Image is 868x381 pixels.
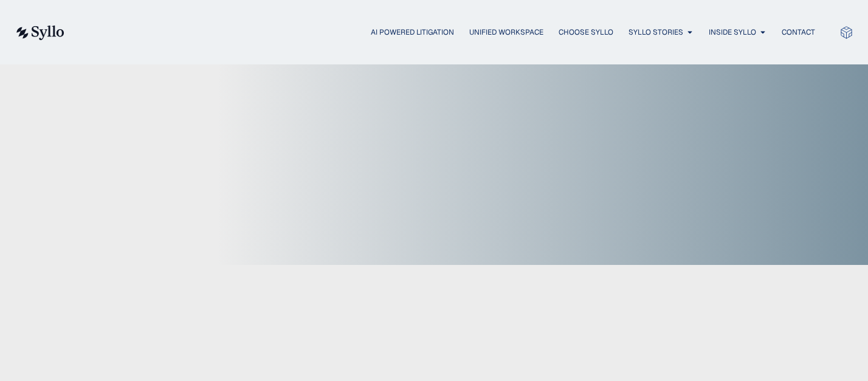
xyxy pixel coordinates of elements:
div: Menu Toggle [89,27,815,38]
a: Inside Syllo [709,27,756,38]
a: Syllo Stories [629,27,683,38]
a: AI Powered Litigation [371,27,454,38]
img: syllo [15,26,64,40]
a: Contact [782,27,815,38]
a: Unified Workspace [469,27,543,38]
nav: Menu [89,27,815,38]
a: Choose Syllo [559,27,613,38]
